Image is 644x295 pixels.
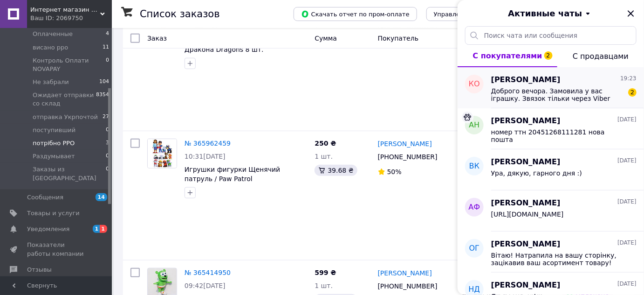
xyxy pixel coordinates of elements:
[100,225,107,233] span: 1
[185,269,231,276] a: № 365414950
[315,35,337,42] span: Сумма
[315,140,336,147] span: 250 ₴
[491,75,561,85] span: [PERSON_NAME]
[30,6,100,14] span: Интернет магазин мягких игрушек и подарков " Мишка Бублик"
[491,239,561,250] span: [PERSON_NAME]
[315,269,336,276] span: 599 ₴
[106,30,109,38] span: 4
[491,169,582,177] span: Ура, дякую, гарного дня :)
[617,116,637,124] span: [DATE]
[33,165,106,182] span: Заказы из [GEOGRAPHIC_DATA]
[469,79,480,90] span: КО
[27,209,80,218] span: Товары и услуги
[33,30,73,38] span: Оплаченные
[378,139,432,148] a: [PERSON_NAME]
[484,7,618,20] button: Активные чаты
[458,190,644,232] button: АФ[PERSON_NAME][DATE][URL][DOMAIN_NAME]
[491,128,623,143] span: номер ттн 20451268111281 нова пошта
[473,51,542,60] span: С покупателями
[458,45,557,67] button: С покупателями2
[27,225,69,233] span: Уведомления
[33,152,75,161] span: Раздумывает
[106,126,109,134] span: 0
[106,139,109,147] span: 3
[458,108,644,149] button: АН[PERSON_NAME][DATE]номер ттн 20451268111281 нова пошта
[33,56,106,73] span: Контроль Оплати NOVAPAY
[378,282,438,290] span: [PHONE_NUMBER]
[491,157,561,168] span: [PERSON_NAME]
[426,7,514,21] button: Управление статусами
[617,157,637,165] span: [DATE]
[469,161,480,172] span: ВК
[491,198,561,209] span: [PERSON_NAME]
[185,282,226,289] span: 09:42[DATE]
[625,8,637,19] button: Закрыть
[103,43,109,52] span: 11
[33,43,68,52] span: висано рро
[434,11,507,18] span: Управление статусами
[148,139,177,168] img: Фото товару
[491,87,623,102] span: Доброго вечора. Замовила у вас іграшку. Звязок тільки через Viber або WhatsApp.
[99,78,109,86] span: 104
[106,56,109,73] span: 0
[387,168,402,176] span: 50%
[544,51,553,60] span: 2
[33,91,96,108] span: Ожидает отправки со склад
[27,266,52,274] span: Отзывы
[27,193,63,202] span: Сообщения
[491,280,561,291] span: [PERSON_NAME]
[557,45,644,67] button: С продавцами
[469,284,480,295] span: НД
[147,139,177,169] a: Фото товару
[628,88,637,97] span: 2
[33,78,69,86] span: Не забрали
[185,140,231,147] a: № 365962459
[185,153,226,160] span: 10:31[DATE]
[103,113,109,121] span: 27
[315,153,333,160] span: 1 шт.
[491,116,561,126] span: [PERSON_NAME]
[33,113,98,121] span: отправка Укрпочтой
[508,7,582,20] span: Активные чаты
[315,282,333,289] span: 1 шт.
[469,202,480,213] span: АФ
[469,243,480,254] span: ОГ
[301,10,410,18] span: Скачать отчет по пром-оплате
[33,126,75,134] span: поступивший
[620,75,637,83] span: 19:23
[106,165,109,182] span: 0
[93,225,100,233] span: 1
[573,52,629,61] span: С продавцами
[185,166,280,183] a: Игрушки фигурки Щенячий патруль / Paw Patrol
[617,280,637,288] span: [DATE]
[30,14,112,22] div: Ваш ID: 2069750
[617,198,637,206] span: [DATE]
[315,165,357,176] div: 39.68 ₴
[147,35,167,42] span: Заказ
[96,193,107,201] span: 14
[294,7,417,21] button: Скачать отчет по пром-оплате
[140,8,220,20] h1: Список заказов
[378,153,438,161] span: [PHONE_NUMBER]
[96,91,109,108] span: 8354
[458,232,644,273] button: ОГ[PERSON_NAME][DATE]Вітаю! Натрапила на вашу сторінку, зацікавив ваш асортимент товару! Мене зва...
[458,67,644,108] button: КО[PERSON_NAME]19:23Доброго вечора. Замовила у вас іграшку. Звязок тільки через Viber або WhatsApp.2
[465,26,637,45] input: Поиск чата или сообщения
[378,35,419,42] span: Покупатель
[106,152,109,161] span: 0
[27,241,86,258] span: Показатели работы компании
[378,268,432,278] a: [PERSON_NAME]
[617,239,637,247] span: [DATE]
[491,211,564,218] span: [URL][DOMAIN_NAME]
[469,120,480,131] span: АН
[491,252,623,267] span: Вітаю! Натрапила на вашу сторінку, зацікавив ваш асортимент товару! Мене звати [PERSON_NAME], я п...
[458,149,644,190] button: ВК[PERSON_NAME][DATE]Ура, дякую, гарного дня :)
[33,139,75,147] span: потрібно РРО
